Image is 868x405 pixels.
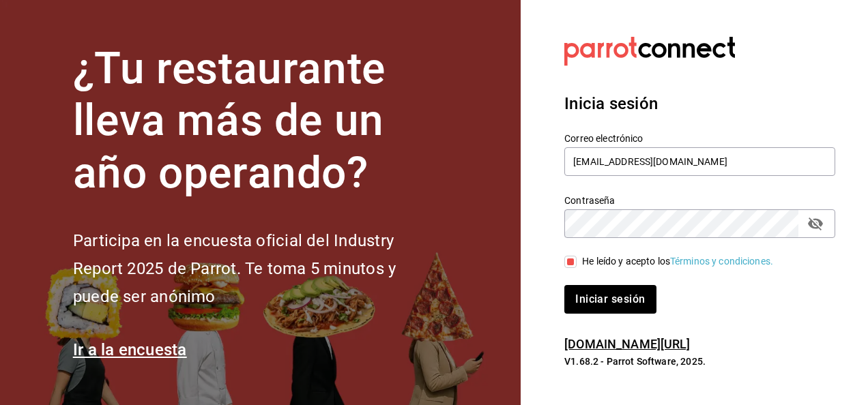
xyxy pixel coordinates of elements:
p: V1.68.2 - Parrot Software, 2025. [564,355,835,368]
a: Ir a la encuesta [73,340,187,359]
div: He leído y acepto los [582,254,773,269]
a: Términos y condiciones. [670,256,773,267]
button: Iniciar sesión [564,285,656,314]
label: Correo electrónico [564,133,835,142]
a: [DOMAIN_NAME][URL] [564,337,690,351]
input: Ingresa tu correo electrónico [564,147,835,176]
h3: Inicia sesión [564,91,835,116]
label: Contraseña [564,195,835,205]
h2: Participa en la encuesta oficial del Industry Report 2025 de Parrot. Te toma 5 minutos y puede se... [73,227,442,310]
h1: ¿Tu restaurante lleva más de un año operando? [73,43,442,200]
button: passwordField [804,212,827,235]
